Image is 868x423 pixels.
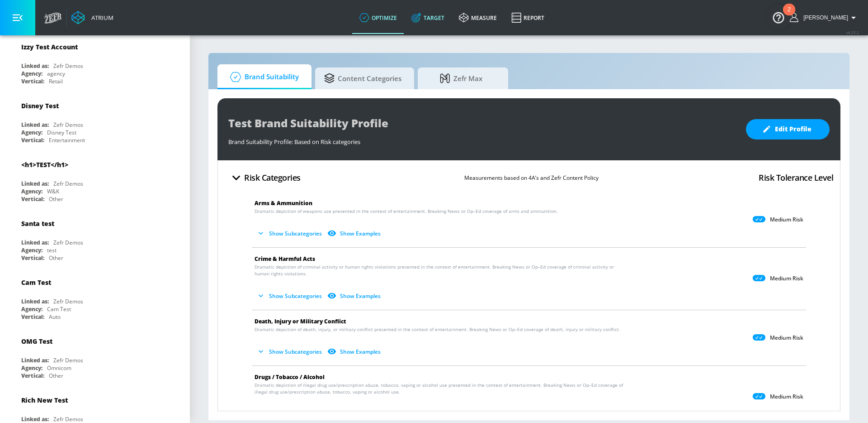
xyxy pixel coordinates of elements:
div: Agency: [21,129,42,136]
div: Agency: [21,305,42,313]
p: Medium Risk [770,334,803,341]
div: Other [49,254,63,262]
div: <h1>TEST</h1> [21,160,68,169]
div: Other [49,372,63,380]
div: Linked as: [21,415,49,423]
div: Disney Test [21,101,59,110]
button: Show Examples [325,288,384,303]
div: Santa testLinked as:Zefr DemosAgency:testVertical:Other [14,212,175,264]
div: test [47,246,57,254]
span: Edit Profile [764,124,811,135]
div: Retail [49,77,63,85]
a: measure [452,1,504,34]
div: Santa test [21,219,54,228]
span: v 4.25.2 [846,30,859,35]
button: Show Examples [325,344,384,359]
div: Agency: [21,364,42,372]
button: Show Subcategories [255,344,325,359]
div: OMG TestLinked as:Zefr DemosAgency:OmnicomVertical:Other [14,330,175,382]
div: Auto [49,313,61,321]
div: Linked as: [21,239,49,246]
div: Disney TestLinked as:Zefr DemosAgency:Disney TestVertical:Entertainment [14,95,175,146]
div: Disney Test [47,129,76,136]
div: Zefr Demos [53,239,83,246]
span: Dramatic depiction of illegal drug use/prescription abuse, tobacco, vaping or alcohol use present... [255,382,628,395]
div: 2 [788,10,791,21]
a: Target [404,1,452,34]
span: Dramatic depiction of weapons use presented in the context of entertainment. Breaking News or Op–... [255,208,558,215]
p: Medium Risk [770,275,803,282]
div: W&K [47,187,59,195]
div: Linked as: [21,298,49,305]
div: Rich New Test [21,396,68,404]
div: Zefr Demos [53,356,83,364]
div: Izzy Test AccountLinked as:Zefr DemosAgency:agencyVertical:Retail [14,36,175,87]
p: Medium Risk [770,393,803,400]
div: Cam Test [21,278,51,287]
div: Zefr Demos [53,62,83,70]
button: Show Subcategories [255,407,325,422]
span: Dramatic depiction of death, injury, or military conflict presented in the context of entertainme... [255,326,620,333]
div: <h1>TEST</h1>Linked as:Zefr DemosAgency:W&KVertical:Other [14,154,175,205]
div: Entertainment [49,136,85,144]
div: agency [47,70,65,77]
div: Cam TestLinked as:Zefr DemosAgency:Cam TestVertical:Auto [14,271,175,323]
div: Atrium [88,14,113,22]
span: Crime & Harmful Acts [255,255,315,263]
div: Cam Test [47,305,71,313]
div: Omnicom [47,364,71,372]
div: Zefr Demos [53,180,83,187]
div: Agency: [21,187,42,195]
div: Agency: [21,246,42,254]
div: Zefr Demos [53,298,83,305]
span: Arms & Ammunition [255,199,312,207]
div: Vertical: [21,195,44,203]
span: Dramatic depiction of criminal activity or human rights violations presented in the context of en... [255,264,628,277]
a: Report [504,1,552,34]
button: Show Examples [325,226,384,241]
a: optimize [352,1,404,34]
div: Linked as: [21,121,49,129]
button: Open Resource Center, 2 new notifications [766,5,791,30]
p: Measurements based on 4A’s and Zefr Content Policy [464,173,599,183]
button: Risk Categories [225,167,304,188]
div: Vertical: [21,77,44,85]
div: Izzy Test Account [21,43,78,51]
div: Vertical: [21,372,44,380]
h4: Risk Categories [244,171,301,184]
h4: Risk Tolerance Level [759,171,833,184]
a: Atrium [71,11,113,24]
div: Brand Suitability Profile: Based on Risk categories [228,133,737,146]
button: [PERSON_NAME] [790,12,859,23]
div: Linked as: [21,62,49,70]
div: Zefr Demos [53,121,83,129]
button: Show Subcategories [255,226,325,241]
span: Brand Suitability [226,66,299,88]
div: Agency: [21,70,42,77]
button: Show Subcategories [255,288,325,303]
span: Content Categories [324,67,401,89]
span: Drugs / Tobacco / Alcohol [255,373,325,381]
button: Edit Profile [746,119,830,139]
div: Linked as: [21,180,49,187]
div: Vertical: [21,136,44,144]
div: Linked as: [21,356,49,364]
button: Show Examples [325,407,384,422]
div: Other [49,195,63,203]
div: Zefr Demos [53,415,83,423]
div: Vertical: [21,254,44,262]
span: Zefr Max [427,67,495,89]
div: Vertical: [21,313,44,321]
span: Death, Injury or Military Conflict [255,317,346,325]
div: OMG Test [21,337,52,346]
p: Medium Risk [770,216,803,223]
span: login as: emilio.sanroman@zefr.com [800,14,848,21]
